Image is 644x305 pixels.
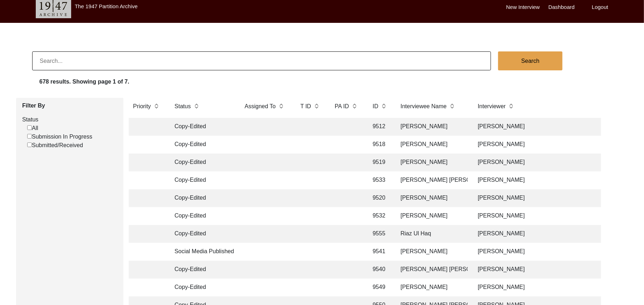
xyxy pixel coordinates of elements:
[396,171,468,189] td: [PERSON_NAME] [PERSON_NAME]
[473,118,599,136] td: [PERSON_NAME]
[279,102,284,110] img: sort-button.png
[368,154,390,171] td: 9519
[396,279,468,296] td: [PERSON_NAME]
[368,207,390,225] td: 9532
[22,101,118,110] label: Filter By
[373,102,378,111] label: ID
[170,261,235,279] td: Copy-Edited
[27,142,32,147] input: Submitted/Received
[381,102,386,110] img: sort-button.png
[245,102,276,111] label: Assigned To
[314,102,319,110] img: sort-button.png
[473,225,599,243] td: [PERSON_NAME]
[300,102,311,111] label: T ID
[170,243,235,261] td: Social Media Published
[352,102,357,110] img: sort-button.png
[170,118,235,136] td: Copy-Edited
[368,261,390,279] td: 9540
[170,225,235,243] td: Copy-Edited
[75,3,138,9] label: The 1947 Partition Archive
[549,3,575,11] label: Dashboard
[368,279,390,296] td: 9549
[170,207,235,225] td: Copy-Edited
[170,154,235,171] td: Copy-Edited
[368,171,390,189] td: 9533
[368,136,390,154] td: 9518
[27,132,92,141] label: Submission In Progress
[32,51,491,70] input: Search...
[170,279,235,296] td: Copy-Edited
[22,115,118,124] label: Status
[154,102,159,110] img: sort-button.png
[508,102,513,110] img: sort-button.png
[194,102,199,110] img: sort-button.png
[473,136,599,154] td: [PERSON_NAME]
[473,154,599,171] td: [PERSON_NAME]
[368,118,390,136] td: 9512
[396,243,468,261] td: [PERSON_NAME]
[473,207,599,225] td: [PERSON_NAME]
[174,102,191,111] label: Status
[396,136,468,154] td: [PERSON_NAME]
[27,124,38,132] label: All
[478,102,506,111] label: Interviewer
[396,207,468,225] td: [PERSON_NAME]
[170,171,235,189] td: Copy-Edited
[473,279,599,296] td: [PERSON_NAME]
[449,102,454,110] img: sort-button.png
[27,125,32,130] input: All
[498,51,562,70] button: Search
[335,102,349,111] label: PA ID
[473,243,599,261] td: [PERSON_NAME]
[39,77,129,86] label: 678 results. Showing page 1 of 7.
[506,3,540,11] label: New Interview
[368,243,390,261] td: 9541
[396,189,468,207] td: [PERSON_NAME]
[27,134,32,139] input: Submission In Progress
[396,118,468,136] td: [PERSON_NAME]
[170,189,235,207] td: Copy-Edited
[368,225,390,243] td: 9555
[396,261,468,279] td: [PERSON_NAME] [PERSON_NAME]
[473,189,599,207] td: [PERSON_NAME]
[133,102,151,111] label: Priority
[396,154,468,171] td: [PERSON_NAME]
[170,136,235,154] td: Copy-Edited
[400,102,447,111] label: Interviewee Name
[27,141,83,150] label: Submitted/Received
[368,189,390,207] td: 9520
[396,225,468,243] td: Riaz Ul Haq
[473,171,599,189] td: [PERSON_NAME]
[473,261,599,279] td: [PERSON_NAME]
[592,3,608,11] label: Logout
